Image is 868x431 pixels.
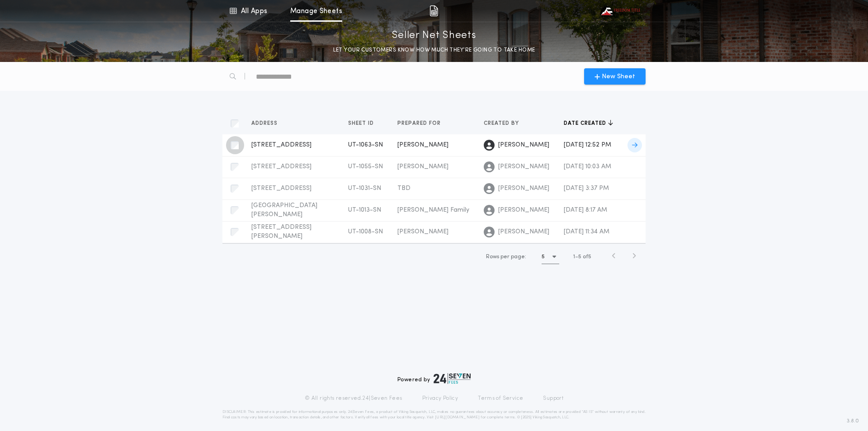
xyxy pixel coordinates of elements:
[392,28,476,43] p: Seller Net Sheets
[498,162,549,171] span: [PERSON_NAME]
[484,119,526,128] button: Created by
[429,5,438,16] img: img
[498,184,549,193] span: [PERSON_NAME]
[348,163,383,170] span: UT-1055-SN
[305,395,402,402] p: © All rights reserved. 24|Seven Fees
[564,120,608,127] span: Date created
[251,120,279,127] span: Address
[573,254,575,260] span: 1
[251,185,311,192] span: [STREET_ADDRESS]
[333,46,535,55] p: LET YOUR CUSTOMERS KNOW HOW MUCH THEY’RE GOING TO TAKE HOME
[397,142,448,148] span: [PERSON_NAME]
[543,395,563,402] a: Support
[435,416,480,419] a: [URL][DOMAIN_NAME]
[251,119,284,128] button: Address
[602,72,635,81] span: New Sheet
[348,142,383,148] span: UT-1063-SN
[498,141,549,150] span: [PERSON_NAME]
[564,142,611,148] span: [DATE] 12:52 PM
[348,185,381,192] span: UT-1031-SN
[564,119,613,128] button: Date created
[222,409,646,420] p: DISCLAIMER: This estimate is provided for informational purposes only. 24|Seven Fees, a product o...
[397,120,443,127] span: Prepared for
[397,185,410,192] span: TBD
[542,250,559,264] button: 5
[251,142,311,148] span: [STREET_ADDRESS]
[484,120,521,127] span: Created by
[348,228,383,235] span: UT-1008-SN
[397,228,448,235] span: [PERSON_NAME]
[251,224,311,240] span: [STREET_ADDRESS][PERSON_NAME]
[564,228,609,235] span: [DATE] 11:34 AM
[599,6,640,15] img: vs-icon
[251,202,317,218] span: [GEOGRAPHIC_DATA][PERSON_NAME]
[583,253,591,261] span: of 5
[397,163,448,170] span: [PERSON_NAME]
[478,395,523,402] a: Terms of Service
[584,68,646,85] button: New Sheet
[348,207,381,213] span: UT-1013-SN
[397,207,469,213] span: [PERSON_NAME] Family
[422,395,458,402] a: Privacy Policy
[348,119,381,128] button: Sheet ID
[564,185,609,192] span: [DATE] 3:37 PM
[564,163,611,170] span: [DATE] 10:03 AM
[564,207,607,213] span: [DATE] 8:17 AM
[434,373,471,384] img: logo
[542,252,545,261] h1: 5
[498,227,549,237] span: [PERSON_NAME]
[847,417,859,425] span: 3.8.0
[251,163,311,170] span: [STREET_ADDRESS]
[498,206,549,215] span: [PERSON_NAME]
[486,254,526,260] span: Rows per page:
[397,373,471,384] div: Powered by
[578,254,581,260] span: 5
[348,120,376,127] span: Sheet ID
